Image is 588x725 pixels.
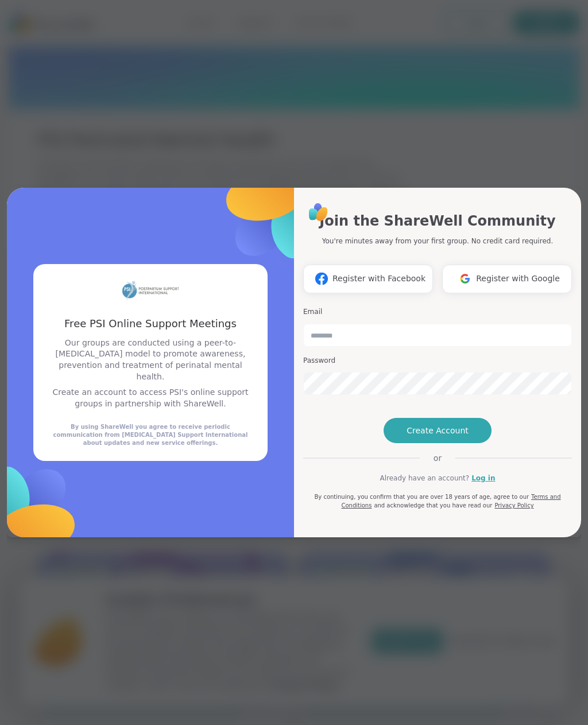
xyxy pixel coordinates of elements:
[303,307,572,317] h3: Email
[407,425,469,436] span: Create Account
[332,273,425,285] span: Register with Facebook
[341,494,560,509] a: Terms and Conditions
[305,199,331,225] img: ShareWell Logo
[47,338,254,382] p: Our groups are conducted using a peer-to-[MEDICAL_DATA] model to promote awareness, prevention an...
[420,452,455,464] span: or
[322,236,553,246] p: You're minutes away from your first group. No credit card required.
[303,265,433,293] button: Register with Facebook
[380,473,469,483] span: Already have an account?
[454,268,476,289] img: ShareWell Logomark
[471,473,495,483] a: Log in
[442,265,572,293] button: Register with Google
[122,278,179,303] img: partner logo
[47,387,254,409] p: Create an account to access PSI's online support groups in partnership with ShareWell.
[319,211,555,231] h1: Join the ShareWell Community
[384,418,492,443] button: Create Account
[476,273,560,285] span: Register with Google
[47,423,254,447] div: By using ShareWell you agree to receive periodic communication from [MEDICAL_DATA] Support Intern...
[175,118,370,312] img: ShareWell Logomark
[311,268,332,289] img: ShareWell Logomark
[314,494,529,500] span: By continuing, you confirm that you are over 18 years of age, agree to our
[47,316,254,331] h3: Free PSI Online Support Meetings
[494,502,533,509] a: Privacy Policy
[374,502,492,509] span: and acknowledge that you have read our
[303,356,572,366] h3: Password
